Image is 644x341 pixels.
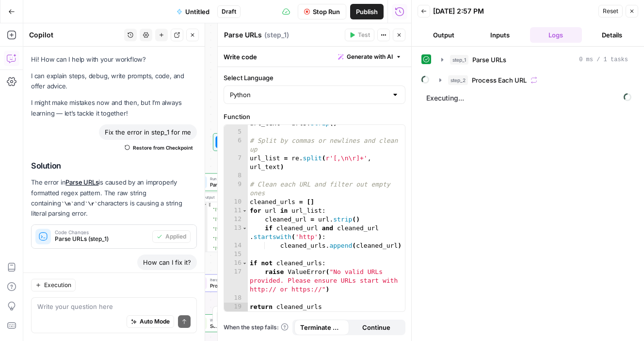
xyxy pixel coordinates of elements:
[61,201,74,207] code: \n
[603,7,618,16] span: Reset
[224,112,405,121] label: Function
[450,55,468,65] span: step_1
[55,235,148,243] span: Parse URLs (step_1)
[224,180,248,198] div: 9
[347,52,393,61] span: Generate with AI
[418,27,470,43] button: Output
[99,124,197,140] div: Fix the error in step_1 for me
[224,128,248,136] div: 5
[210,181,288,188] span: Parse URLs
[224,250,248,259] div: 15
[224,30,262,40] textarea: Parse URLs
[435,52,634,68] button: 0 ms / 1 tasks
[224,215,248,224] div: 12
[55,230,148,235] span: Code Changes
[334,51,405,63] button: Generate with AI
[31,177,197,219] p: The error in is caused by an improperly formatted regex pattern. The raw string containing and ch...
[242,259,247,268] span: Toggle code folding, rows 16 through 17
[350,4,384,19] button: Publish
[165,232,186,241] span: Applied
[210,277,287,283] span: Iteration
[224,73,405,83] label: Select Language
[137,255,197,270] div: How can I fix it?
[224,171,248,180] div: 8
[224,268,248,294] div: 17
[210,322,287,329] span: Scrape Page Content
[65,178,98,186] a: Parse URLs
[349,320,404,335] button: Continue
[224,136,248,154] div: 6
[300,323,343,332] span: Terminate Workflow
[264,30,289,40] span: ( step_1 )
[31,279,76,291] button: Execution
[224,198,248,206] div: 10
[242,224,247,233] span: Toggle code folding, rows 13 through 14
[140,317,170,326] span: Auto Mode
[224,303,248,311] div: 19
[298,4,346,19] button: Stop Run
[29,30,121,40] div: Copilot
[222,7,236,16] span: Draft
[133,144,193,152] span: Restore from Checkpoint
[345,29,374,41] button: Test
[224,241,248,250] div: 14
[448,75,468,85] span: step_2
[472,75,527,85] span: Process Each URL
[598,5,623,17] button: Reset
[586,27,638,43] button: Details
[356,7,378,17] span: Publish
[474,27,526,43] button: Inputs
[85,201,97,207] code: \r
[224,294,248,303] div: 18
[171,4,215,19] button: Untitled
[224,323,289,332] a: When the step fails:
[31,71,197,91] p: I can explain steps, debug, write prompts, code, and offer advice.
[210,317,287,323] span: Web Page Scrape
[210,282,287,290] span: Process Each URL
[224,224,248,241] div: 13
[313,7,340,17] span: Stop Run
[230,90,387,100] input: Python
[31,54,197,65] p: Hi! How can I help with your workflow?
[224,259,248,268] div: 16
[127,315,174,328] button: Auto Mode
[579,55,628,64] span: 0 ms / 1 tasks
[152,230,191,243] button: Applied
[44,281,71,290] span: Execution
[224,206,248,215] div: 11
[358,31,370,39] span: Test
[185,7,209,17] span: Untitled
[423,90,634,106] span: Executing...
[472,55,506,65] span: Parse URLs
[218,47,411,67] div: Write code
[31,98,197,118] p: I might make mistakes now and then, but I’m always learning — let’s tackle it together!
[242,206,247,215] span: Toggle code folding, rows 11 through 14
[121,142,197,153] button: Restore from Checkpoint
[362,323,390,332] span: Continue
[210,176,288,182] span: Run Code · Python
[530,27,582,43] button: Logs
[31,161,197,170] h2: Solution
[224,154,248,171] div: 7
